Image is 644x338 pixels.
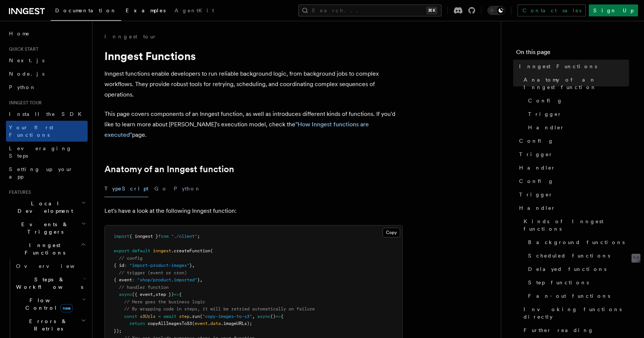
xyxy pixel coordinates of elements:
a: Handler [516,161,629,174]
a: Node.js [6,67,88,80]
span: async [119,292,132,297]
span: { [281,314,283,319]
span: Overview [16,263,93,269]
span: default [132,248,150,253]
a: Trigger [516,188,629,201]
a: Kinds of Inngest functions [521,215,629,236]
span: s3Urls [140,314,155,319]
span: Fan-out functions [528,292,610,300]
span: Config [519,137,554,145]
button: Events & Triggers [6,218,88,239]
h4: On this page [516,48,629,60]
button: TypeScript [104,180,148,197]
button: Python [174,180,201,197]
span: Home [9,30,30,37]
span: Trigger [528,110,562,118]
span: ( [200,314,202,319]
span: Step functions [528,279,589,286]
span: Further reading [524,326,594,334]
a: Handler [525,121,629,134]
a: Delayed functions [525,262,629,276]
a: Trigger [525,107,629,121]
span: Leveraging Steps [9,145,72,159]
span: Anatomy of an Inngest function [524,76,629,91]
span: , [192,263,195,268]
span: Background functions [528,239,625,246]
span: copyAllImagesToS3 [148,321,192,326]
span: ; [197,234,200,239]
span: { inngest } [129,234,158,239]
a: Handler [516,201,629,215]
a: Fan-out functions [525,289,629,303]
span: inngest [153,248,171,253]
kbd: ⌘K [427,7,437,14]
span: event [195,321,208,326]
span: = [158,314,161,319]
span: step }) [155,292,174,297]
a: Install the SDK [6,107,88,121]
span: , [153,292,155,297]
button: Steps & Workflows [13,273,88,294]
span: AgentKit [175,7,214,13]
button: Go [154,180,168,197]
span: .createFunction [171,248,210,253]
span: Python [9,84,36,90]
span: Flow Control [13,297,82,312]
span: } [197,277,200,282]
button: Search...⌘K [298,4,442,16]
a: Sign Up [589,4,638,16]
span: .imageURLs); [221,321,252,326]
span: { [179,292,182,297]
span: => [276,314,281,319]
a: Invoking functions directly [521,303,629,323]
p: Let's have a look at the following Inngest function: [104,206,403,216]
a: Anatomy of an Inngest function [104,164,234,174]
span: Features [6,189,31,195]
span: await [163,314,176,319]
span: Setting up your app [9,166,73,180]
a: Python [6,80,88,94]
span: : [124,263,127,268]
a: AgentKit [170,2,219,20]
p: This page covers components of an Inngest function, as well as introduces different kinds of func... [104,109,403,140]
span: Inngest tour [6,100,42,106]
span: Inngest Functions [519,63,597,70]
a: Config [525,94,629,107]
span: Events & Triggers [6,221,81,236]
button: Local Development [6,197,88,218]
span: Next.js [9,57,44,63]
h1: Inngest Functions [104,49,403,63]
button: Inngest Functions [6,239,88,259]
button: Toggle dark mode [487,6,505,15]
span: } [189,263,192,268]
span: async [257,314,270,319]
a: Contact sales [518,4,586,16]
span: Examples [126,7,166,13]
span: Your first Functions [9,124,53,138]
span: "shop/product.imported" [137,277,197,282]
span: // handler function [119,285,169,290]
a: Setting up your app [6,162,88,183]
span: step [179,314,189,319]
span: data [210,321,221,326]
button: Flow Controlnew [13,294,88,315]
a: Scheduled functions [525,249,629,262]
a: Home [6,27,88,40]
span: Steps & Workflows [13,276,83,291]
span: Invoking functions directly [524,306,629,320]
a: Documentation [51,2,121,21]
span: export [114,248,129,253]
span: Inngest Functions [6,241,81,256]
span: Trigger [519,191,553,198]
a: Your first Functions [6,121,88,142]
a: Trigger [516,148,629,161]
span: new [60,304,73,312]
span: Handler [528,124,565,131]
span: , [200,277,202,282]
span: Errors & Retries [13,318,81,332]
span: return [129,321,145,326]
a: Inngest tour [104,33,157,40]
span: Local Development [6,200,81,215]
span: => [174,292,179,297]
span: // config [119,256,142,261]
